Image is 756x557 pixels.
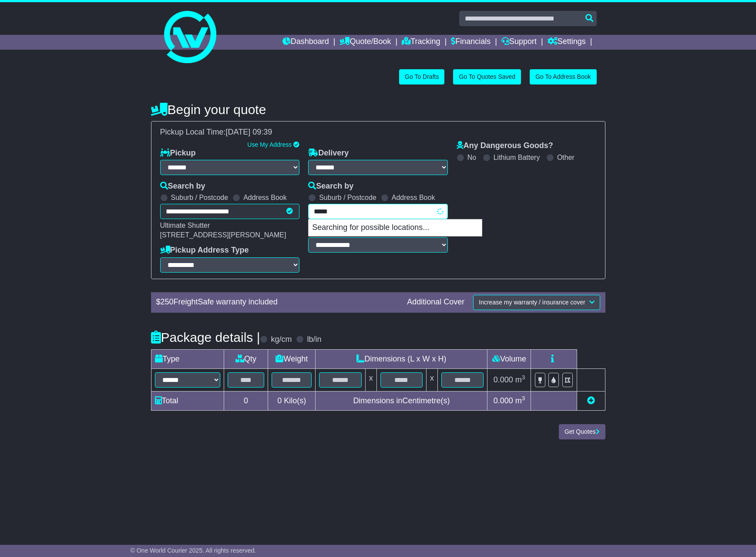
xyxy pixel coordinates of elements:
[522,374,525,381] sup: 3
[151,102,605,117] h4: Begin your quote
[156,128,601,137] div: Pickup Local Time:
[494,396,513,405] span: 0.000
[515,396,525,405] span: m
[161,297,174,306] span: 250
[316,349,487,368] td: Dimensions (L x W x H)
[308,182,353,191] label: Search by
[160,231,286,239] span: [STREET_ADDRESS][PERSON_NAME]
[451,35,491,50] a: Financials
[309,219,482,236] p: Searching for possible locations...
[494,375,513,384] span: 0.000
[487,349,531,368] td: Volume
[247,141,292,148] a: Use My Address
[268,391,316,410] td: Kilo(s)
[402,35,440,50] a: Tracking
[403,297,469,307] div: Additional Cover
[171,193,228,202] label: Suburb / Postcode
[224,349,268,368] td: Qty
[548,35,586,50] a: Settings
[243,193,287,202] label: Address Book
[151,349,224,368] td: Type
[268,349,316,368] td: Weight
[453,69,521,84] a: Go To Quotes Saved
[479,299,585,306] span: Increase my warranty / insurance cover
[224,391,268,410] td: 0
[277,396,282,405] span: 0
[282,35,329,50] a: Dashboard
[587,396,595,405] a: Add new item
[473,295,600,310] button: Increase my warranty / insurance cover
[160,246,249,255] label: Pickup Address Type
[557,153,575,162] label: Other
[515,375,525,384] span: m
[392,193,435,202] label: Address Book
[494,153,540,162] label: Lithium Battery
[365,368,376,391] td: x
[271,335,292,344] label: kg/cm
[319,193,376,202] label: Suburb / Postcode
[559,424,605,439] button: Get Quotes
[307,335,321,344] label: lb/in
[399,69,444,84] a: Go To Drafts
[152,297,403,307] div: $ FreightSafe warranty included
[501,35,537,50] a: Support
[226,128,272,136] span: [DATE] 09:39
[457,141,553,151] label: Any Dangerous Goods?
[131,547,256,554] span: © One World Courier 2025. All rights reserved.
[160,149,196,158] label: Pickup
[522,395,525,402] sup: 3
[151,391,224,410] td: Total
[151,330,260,344] h4: Package details |
[316,391,487,410] td: Dimensions in Centimetre(s)
[427,368,438,391] td: x
[339,35,391,50] a: Quote/Book
[467,153,476,162] label: No
[160,182,205,191] label: Search by
[308,149,349,158] label: Delivery
[530,69,596,84] a: Go To Address Book
[160,222,210,229] span: Ultimate Shutter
